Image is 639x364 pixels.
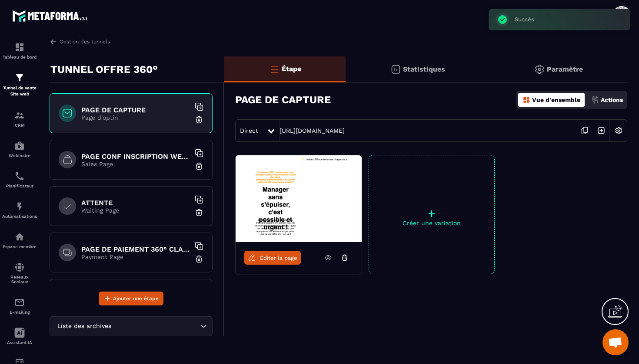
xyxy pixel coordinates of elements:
[81,106,190,114] h6: PAGE DE CAPTURE
[14,297,25,308] img: email
[81,199,190,207] h6: ATTENTE
[81,253,190,260] p: Payment Page
[602,329,629,355] div: Ouvrir le chat
[195,115,203,124] img: trash
[532,96,580,103] p: Vue d'ensemble
[50,38,110,46] a: Gestion des tunnels
[2,275,37,284] p: Réseaux Sociaux
[14,72,25,83] img: formation
[14,201,25,212] img: automations
[244,251,301,265] a: Éditer la page
[195,162,203,171] img: trash
[2,225,37,256] a: automationsautomationsEspace membre
[50,38,57,46] img: arrow
[2,214,37,219] p: Automatisations
[14,232,25,242] img: automations
[2,66,37,104] a: formationformationTunnel de vente Site web
[14,141,25,151] img: automations
[14,171,25,181] img: scheduler
[390,64,401,75] img: stats.20deebd0.svg
[81,245,190,253] h6: PAGE DE PAIEMENT 360° CLASSIQUE
[2,85,37,97] p: Tunnel de vente Site web
[99,292,163,305] button: Ajouter une étape
[50,316,213,336] div: Search for option
[236,155,362,242] img: image
[2,164,37,195] a: schedulerschedulerPlanificateur
[610,122,627,139] img: setting-w.858f3a88.svg
[81,161,190,167] p: Sales Page
[14,42,25,52] img: formation
[50,61,158,78] p: TUNNEL OFFRE 360°
[2,55,37,59] p: Tableau de bord
[2,256,37,291] a: social-networksocial-networkRéseaux Sociaux
[593,122,609,139] img: arrow-next.bcc2205e.svg
[2,104,37,134] a: formationformationCRM
[2,195,37,225] a: automationsautomationsAutomatisations
[12,8,90,24] img: logo
[2,184,37,188] p: Planificateur
[14,110,25,121] img: formation
[547,65,583,73] p: Paramètre
[81,114,190,121] p: Page d'optin
[235,94,331,106] h3: PAGE DE CAPTURE
[282,65,301,73] p: Étape
[2,291,37,321] a: emailemailE-mailing
[240,127,258,134] span: Direct
[195,255,203,263] img: trash
[2,321,37,351] a: Assistant IA
[2,340,37,345] p: Assistant IA
[534,64,545,75] img: setting-gr.5f69749f.svg
[280,127,345,134] a: [URL][DOMAIN_NAME]
[601,96,623,103] p: Actions
[113,321,198,331] input: Search for option
[195,208,203,217] img: trash
[2,310,37,315] p: E-mailing
[260,255,297,261] span: Éditer la page
[81,207,190,214] p: Waiting Page
[113,294,159,303] span: Ajouter une étape
[2,153,37,158] p: Webinaire
[2,244,37,249] p: Espace membre
[14,262,25,272] img: social-network
[269,64,280,74] img: bars-o.4a397970.svg
[369,220,494,226] p: Créer une variation
[2,134,37,164] a: automationsautomationsWebinaire
[55,321,113,331] span: Liste des archives
[369,207,494,220] p: +
[81,152,190,161] h6: PAGE CONF INSCRIPTION WEBINAIRE
[523,96,530,104] img: dashboard-orange.40269519.svg
[403,65,445,73] p: Statistiques
[2,123,37,128] p: CRM
[591,96,599,104] img: actions.d6e523a2.png
[2,36,37,66] a: formationformationTableau de bord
